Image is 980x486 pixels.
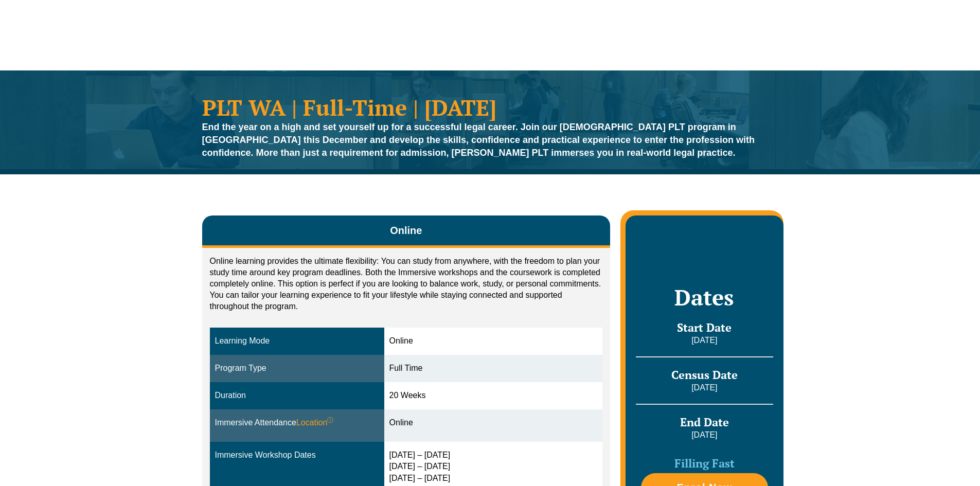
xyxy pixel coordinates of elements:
[389,335,598,347] div: Online
[636,429,773,441] p: [DATE]
[389,417,598,429] div: Online
[215,390,379,402] div: Duration
[210,256,603,312] p: Online learning provides the ultimate flexibility: You can study from anywhere, with the freedom ...
[390,223,422,238] span: Online
[215,449,379,461] div: Immersive Workshop Dates
[680,415,729,429] span: End Date
[677,320,732,335] span: Start Date
[389,363,598,374] div: Full Time
[636,382,773,393] p: [DATE]
[215,335,379,347] div: Learning Mode
[215,417,379,429] div: Immersive Attendance
[671,367,738,382] span: Census Date
[674,456,735,471] span: Filling Fast
[636,335,773,346] p: [DATE]
[202,96,778,118] h1: PLT WA | Full-Time | [DATE]
[389,449,598,485] div: [DATE] – [DATE] [DATE] – [DATE] [DATE] – [DATE]
[389,390,598,402] div: 20 Weeks
[215,363,379,374] div: Program Type
[636,284,773,310] h2: Dates
[202,122,755,158] strong: End the year on a high and set yourself up for a successful legal career. Join our [DEMOGRAPHIC_D...
[296,417,334,429] span: Location
[327,417,333,424] sup: ⓘ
